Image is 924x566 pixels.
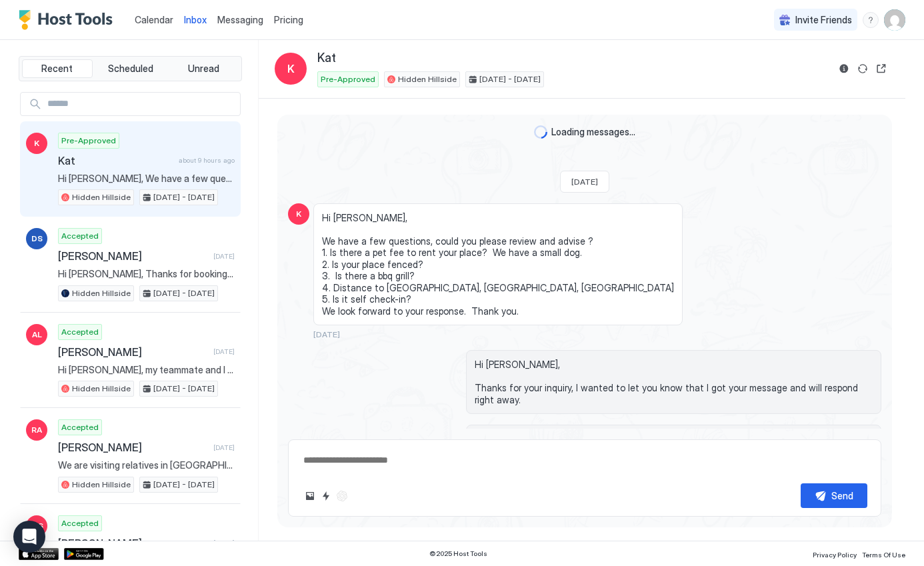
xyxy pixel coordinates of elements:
[213,539,235,547] span: [DATE]
[863,12,879,28] div: menu
[19,56,242,81] div: tab-group
[213,252,235,261] span: [DATE]
[72,479,131,491] span: Hidden Hillside
[72,191,131,203] span: Hidden Hillside
[72,287,131,299] span: Hidden Hillside
[19,548,59,560] a: App Store
[179,156,235,165] span: about 9 hours ago
[884,9,905,31] div: User profile
[862,551,905,559] span: Terms Of Use
[58,441,208,454] span: [PERSON_NAME]
[855,61,871,77] button: Sync reservation
[551,126,635,138] span: Loading messages...
[534,125,547,139] div: loading
[61,230,99,242] span: Accepted
[153,383,215,395] span: [DATE] - [DATE]
[58,154,173,167] span: Kat
[58,364,235,376] span: Hi [PERSON_NAME], my teammate and I are coming to town for the Chequamegon bike race. Looking for...
[153,287,215,299] span: [DATE] - [DATE]
[153,479,215,491] span: [DATE] - [DATE]
[31,424,42,436] span: RA
[475,359,873,405] span: Hi [PERSON_NAME], Thanks for your inquiry, I wanted to let you know that I got your message and w...
[13,521,45,553] div: Open Intercom Messenger
[19,10,119,30] a: Host Tools Logo
[64,548,104,560] a: Google Play Store
[61,421,99,433] span: Accepted
[313,329,340,339] span: [DATE]
[58,345,208,359] span: [PERSON_NAME]
[317,51,336,66] span: Kat
[836,61,852,77] button: Reservation information
[287,61,295,77] span: K
[153,191,215,203] span: [DATE] - [DATE]
[61,517,99,529] span: Accepted
[58,249,208,263] span: [PERSON_NAME]
[296,208,301,220] span: K
[58,459,235,471] span: We are visiting relatives in [GEOGRAPHIC_DATA]. We might have 2 more relatives join us but don’t ...
[58,173,235,185] span: Hi [PERSON_NAME], We have a few questions, could you please review and advise ? 1. Is there a pet...
[58,537,208,550] span: [PERSON_NAME]
[213,443,235,452] span: [DATE]
[862,547,905,561] a: Terms Of Use
[302,488,318,504] button: Upload image
[58,268,235,280] span: Hi [PERSON_NAME], Thanks for booking our place. I'll send you more details including check-in ins...
[274,14,303,26] span: Pricing
[22,59,93,78] button: Recent
[213,347,235,356] span: [DATE]
[217,13,263,27] a: Messaging
[42,93,240,115] input: Input Field
[321,73,375,85] span: Pre-Approved
[135,14,173,25] span: Calendar
[108,63,153,75] span: Scheduled
[322,212,674,317] span: Hi [PERSON_NAME], We have a few questions, could you please review and advise ? 1. Is there a pet...
[31,233,43,245] span: DS
[41,63,73,75] span: Recent
[795,14,852,26] span: Invite Friends
[184,13,207,27] a: Inbox
[873,61,889,77] button: Open reservation
[318,488,334,504] button: Quick reply
[135,13,173,27] a: Calendar
[398,73,457,85] span: Hidden Hillside
[95,59,166,78] button: Scheduled
[32,329,42,341] span: AL
[571,177,598,187] span: [DATE]
[217,14,263,25] span: Messaging
[188,63,219,75] span: Unread
[31,520,43,532] span: MS
[61,326,99,338] span: Accepted
[429,549,487,558] span: © 2025 Host Tools
[831,489,853,503] div: Send
[61,135,116,147] span: Pre-Approved
[168,59,239,78] button: Unread
[801,483,867,508] button: Send
[479,73,541,85] span: [DATE] - [DATE]
[72,383,131,395] span: Hidden Hillside
[813,551,857,559] span: Privacy Policy
[813,547,857,561] a: Privacy Policy
[34,137,39,149] span: K
[184,14,207,25] span: Inbox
